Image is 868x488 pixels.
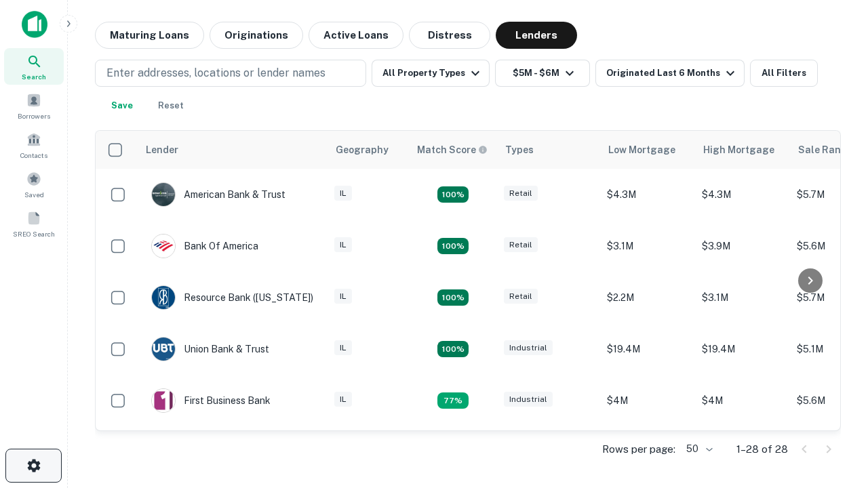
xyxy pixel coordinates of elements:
div: Retail [504,186,538,201]
button: Reset [149,92,193,119]
td: $3.1M [600,220,695,272]
div: Retail [504,289,538,304]
td: $4.2M [695,426,790,478]
button: Lenders [496,22,577,49]
td: $19.4M [695,323,790,375]
h6: Match Score [417,142,485,157]
img: picture [152,183,175,206]
td: $3.1M [695,272,790,323]
span: SREO Search [13,228,55,239]
span: Search [22,71,46,82]
div: Matching Properties: 4, hasApolloMatch: undefined [437,238,469,254]
div: Low Mortgage [608,142,675,158]
button: Distress [409,22,490,49]
th: Types [497,131,600,169]
div: Originated Last 6 Months [606,65,738,81]
td: $4.3M [600,169,695,220]
a: Borrowers [4,87,64,124]
td: $4M [600,375,695,426]
div: Capitalize uses an advanced AI algorithm to match your search with the best lender. The match sco... [417,142,488,157]
a: Saved [4,166,64,203]
button: $5M - $6M [495,60,590,87]
button: Enter addresses, locations or lender names [95,60,366,87]
td: $2.2M [600,272,695,323]
button: Originated Last 6 Months [595,60,745,87]
img: picture [152,389,175,412]
td: $4.3M [695,169,790,220]
div: Geography [336,142,389,158]
div: First Business Bank [151,388,271,413]
div: IL [334,289,352,304]
a: Contacts [4,127,64,163]
div: IL [334,392,352,407]
div: Union Bank & Trust [151,337,269,361]
div: Types [505,142,534,158]
span: Contacts [20,150,47,161]
div: IL [334,340,352,356]
a: SREO Search [4,205,64,242]
th: Lender [138,131,328,169]
img: picture [152,338,175,361]
span: Borrowers [18,110,50,121]
div: Matching Properties: 4, hasApolloMatch: undefined [437,341,469,357]
td: $3.9M [600,426,695,478]
button: All Property Types [372,60,490,87]
img: picture [152,286,175,309]
div: Matching Properties: 3, hasApolloMatch: undefined [437,392,469,409]
div: High Mortgage [703,142,774,158]
td: $3.9M [695,220,790,272]
div: Matching Properties: 4, hasApolloMatch: undefined [437,289,469,306]
div: American Bank & Trust [151,182,285,207]
img: capitalize-icon.png [22,11,47,38]
iframe: Chat Widget [800,380,868,445]
div: Industrial [504,392,553,407]
th: Capitalize uses an advanced AI algorithm to match your search with the best lender. The match sco... [409,131,497,169]
button: Originations [210,22,303,49]
td: $19.4M [600,323,695,375]
img: picture [152,235,175,258]
div: Bank Of America [151,234,258,258]
th: High Mortgage [695,131,790,169]
div: IL [334,186,352,201]
a: Search [4,48,64,85]
div: Resource Bank ([US_STATE]) [151,285,313,310]
button: Active Loans [309,22,403,49]
div: Industrial [504,340,553,356]
th: Geography [328,131,409,169]
button: Maturing Loans [95,22,204,49]
div: Retail [504,237,538,253]
div: IL [334,237,352,253]
th: Low Mortgage [600,131,695,169]
td: $4M [695,375,790,426]
div: 50 [681,439,715,459]
div: Matching Properties: 7, hasApolloMatch: undefined [437,186,469,203]
button: Save your search to get updates of matches that match your search criteria. [100,92,144,119]
p: Rows per page: [602,441,675,457]
span: Saved [24,189,44,200]
p: 1–28 of 28 [736,441,788,457]
button: All Filters [750,60,818,87]
div: Lender [146,142,178,158]
p: Enter addresses, locations or lender names [106,65,325,81]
